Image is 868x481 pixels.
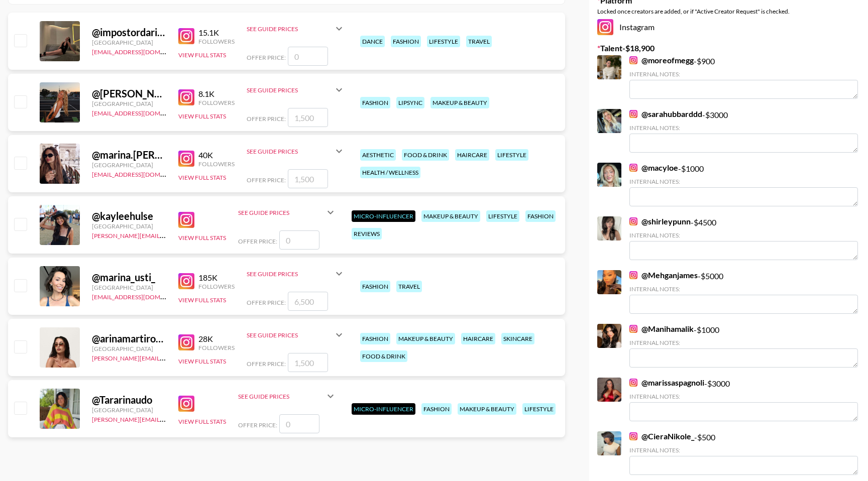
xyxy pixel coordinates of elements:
[178,174,226,181] button: View Full Stats
[247,299,286,306] span: Offer Price:
[597,19,860,35] div: Instagram
[238,393,324,400] div: See Guide Prices
[629,70,858,78] div: Internal Notes:
[198,38,235,45] div: Followers
[501,333,534,344] div: skincare
[92,100,166,107] div: [GEOGRAPHIC_DATA]
[178,51,226,59] button: View Full Stats
[238,421,277,429] span: Offer Price:
[247,270,333,278] div: See Guide Prices
[360,97,390,108] div: fashion
[92,87,166,100] div: @ [PERSON_NAME].kazarina
[629,339,858,346] div: Internal Notes:
[629,270,858,314] div: - $ 5000
[629,110,637,118] img: Instagram
[178,89,194,105] img: Instagram
[352,228,382,239] div: reviews
[178,334,194,350] img: Instagram
[92,169,193,178] a: [EMAIL_ADDRESS][DOMAIN_NAME]
[360,281,390,292] div: fashion
[396,281,422,292] div: travel
[629,164,637,172] img: Instagram
[629,109,858,153] div: - $ 3000
[629,378,704,388] a: @marissaspagnoli
[198,344,235,351] div: Followers
[178,396,194,412] img: Instagram
[247,139,345,163] div: See Guide Prices
[288,353,328,372] input: 1,500
[629,270,698,280] a: @Mehganjames
[178,296,226,304] button: View Full Stats
[247,78,345,102] div: See Guide Prices
[629,55,858,99] div: - $ 900
[629,324,858,368] div: - $ 1000
[360,333,390,344] div: fashion
[238,237,277,245] span: Offer Price:
[629,378,858,421] div: - $ 3000
[178,357,226,365] button: View Full Stats
[247,262,345,286] div: See Guide Prices
[360,167,420,178] div: health / wellness
[427,36,460,47] div: lifestyle
[92,332,166,345] div: @ arinamartirosyan
[629,379,637,387] img: Instagram
[360,149,396,161] div: aesthetic
[288,47,328,66] input: 0
[352,403,415,415] div: Micro-Influencer
[178,112,226,120] button: View Full Stats
[597,8,860,15] div: Locked once creators are added, or if "Active Creator Request" is checked.
[629,432,637,440] img: Instagram
[629,56,637,64] img: Instagram
[288,108,328,127] input: 1,500
[458,403,516,415] div: makeup & beauty
[92,414,241,423] a: [PERSON_NAME][EMAIL_ADDRESS][DOMAIN_NAME]
[629,285,858,293] div: Internal Notes:
[238,200,337,224] div: See Guide Prices
[178,28,194,44] img: Instagram
[360,36,385,47] div: dance
[198,283,235,290] div: Followers
[92,222,166,230] div: [GEOGRAPHIC_DATA]
[391,36,421,47] div: fashion
[629,109,702,119] a: @sarahubbarddd
[238,384,337,408] div: See Guide Prices
[525,210,556,222] div: fashion
[629,325,637,333] img: Instagram
[92,394,166,406] div: @ Tararinaudo
[198,99,235,106] div: Followers
[629,124,858,132] div: Internal Notes:
[92,107,193,117] a: [EMAIL_ADDRESS][DOMAIN_NAME]
[247,86,333,94] div: See Guide Prices
[629,216,691,226] a: @shirleypunn
[430,97,489,108] div: makeup & beauty
[247,54,286,61] span: Offer Price:
[247,331,333,339] div: See Guide Prices
[92,161,166,169] div: [GEOGRAPHIC_DATA]
[92,26,166,39] div: @ impostordarina
[629,446,858,454] div: Internal Notes:
[92,210,166,222] div: @ kayleehulse
[486,210,519,222] div: lifestyle
[247,25,333,33] div: See Guide Prices
[629,163,858,206] div: - $ 1000
[238,209,324,216] div: See Guide Prices
[629,178,858,185] div: Internal Notes:
[396,333,455,344] div: makeup & beauty
[288,169,328,188] input: 1,500
[629,393,858,400] div: Internal Notes:
[178,418,226,425] button: View Full Stats
[247,17,345,41] div: See Guide Prices
[198,160,235,168] div: Followers
[178,212,194,228] img: Instagram
[92,345,166,352] div: [GEOGRAPHIC_DATA]
[198,28,235,38] div: 15.1K
[92,230,241,239] a: [PERSON_NAME][EMAIL_ADDRESS][DOMAIN_NAME]
[92,352,288,362] a: [PERSON_NAME][EMAIL_ADDRESS][PERSON_NAME][DOMAIN_NAME]
[455,149,489,161] div: haircare
[247,115,286,123] span: Offer Price:
[466,36,492,47] div: travel
[421,403,452,415] div: fashion
[178,234,226,242] button: View Full Stats
[421,210,480,222] div: makeup & beauty
[629,231,858,239] div: Internal Notes:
